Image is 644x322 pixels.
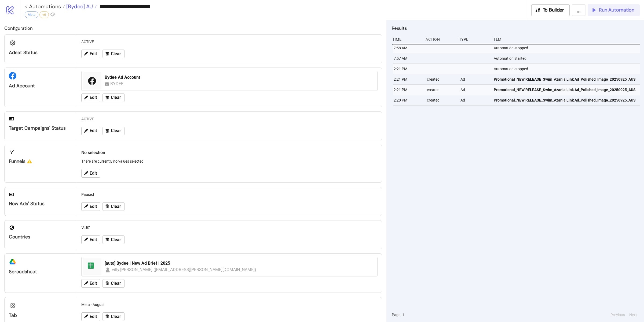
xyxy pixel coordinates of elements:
[628,312,639,318] button: Next
[110,80,125,87] div: BYDEE
[79,189,380,200] div: Paused
[81,149,378,156] h2: No selection
[111,281,121,286] span: Clear
[90,128,97,133] span: Edit
[494,97,636,103] span: Promotional_NEW RELEASE_Swim_Azania Link Ad_Polished_Image_20250925_AUS
[494,87,636,93] span: Promotional_NEW RELEASE_Swim_Azania Link Ad_Polished_Image_20250925_AUS
[9,125,72,131] div: Target Campaigns' Status
[81,235,100,244] button: Edit
[103,235,125,244] button: Clear
[493,43,641,53] div: Automation stopped
[105,74,374,80] div: Bydee Ad Account
[111,51,121,56] span: Clear
[103,93,125,102] button: Clear
[111,128,121,133] span: Clear
[392,312,400,318] span: Page
[25,11,38,18] div: Meta
[588,4,640,16] button: Run Automation
[494,76,636,82] span: Promotional_NEW RELEASE_Swim_Azania Link Ad_Polished_Image_20250925_AUS
[494,85,637,95] a: Promotional_NEW RELEASE_Swim_Azania Link Ad_Polished_Image_20250925_AUS
[572,4,586,16] button: ...
[393,74,423,84] div: 2:21 PM
[400,312,406,318] button: 1
[460,95,489,105] div: Ad
[493,64,641,74] div: Automation stopped
[81,202,100,211] button: Edit
[103,202,125,211] button: Clear
[425,34,455,44] div: Action
[81,279,100,288] button: Edit
[81,127,100,135] button: Edit
[460,74,489,84] div: Ad
[9,158,72,164] div: Funnels
[493,53,641,63] div: Automation started
[90,171,97,176] span: Edit
[25,4,65,9] a: < Automations
[392,34,421,44] div: Time
[81,169,100,178] button: Edit
[111,95,121,100] span: Clear
[111,237,121,242] span: Clear
[81,93,100,102] button: Edit
[9,83,72,89] div: Ad Account
[609,312,627,318] button: Previous
[111,314,121,319] span: Clear
[9,201,72,207] div: New Ads' Status
[543,7,564,13] span: To Builder
[39,11,49,18] div: v6
[393,64,423,74] div: 2:21 PM
[81,158,378,164] p: There are currently no values selected
[79,37,380,47] div: ACTIVE
[90,281,97,286] span: Edit
[426,95,456,105] div: created
[9,234,72,240] div: Countries
[460,85,489,95] div: Ad
[103,312,125,321] button: Clear
[393,53,423,63] div: 7:57 AM
[90,95,97,100] span: Edit
[9,269,72,275] div: Spreadsheet
[459,34,488,44] div: Type
[65,4,97,9] a: [Bydee] AU
[90,314,97,319] span: Edit
[103,50,125,58] button: Clear
[426,85,456,95] div: created
[492,34,640,44] div: Item
[103,279,125,288] button: Clear
[393,95,423,105] div: 2:20 PM
[9,50,72,56] div: Adset Status
[494,74,637,84] a: Promotional_NEW RELEASE_Swim_Azania Link Ad_Polished_Image_20250925_AUS
[531,4,570,16] button: To Builder
[9,312,72,319] div: Tab
[426,74,456,84] div: created
[4,25,382,32] h2: Configuration
[81,312,100,321] button: Edit
[79,114,380,124] div: ACTIVE
[79,299,380,310] div: Meta - August
[111,204,121,209] span: Clear
[103,127,125,135] button: Clear
[105,260,374,266] div: [auto] Bydee | New Ad Brief | 2025
[599,7,634,13] span: Run Automation
[392,25,640,32] h2: Results
[393,85,423,95] div: 2:21 PM
[393,43,423,53] div: 7:58 AM
[81,50,100,58] button: Edit
[112,266,257,273] div: villy.[PERSON_NAME] ([EMAIL_ADDRESS][PERSON_NAME][DOMAIN_NAME])
[65,3,93,10] span: [Bydee] AU
[90,51,97,56] span: Edit
[90,237,97,242] span: Edit
[79,223,380,233] div: "AUS"
[90,204,97,209] span: Edit
[494,95,637,105] a: Promotional_NEW RELEASE_Swim_Azania Link Ad_Polished_Image_20250925_AUS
